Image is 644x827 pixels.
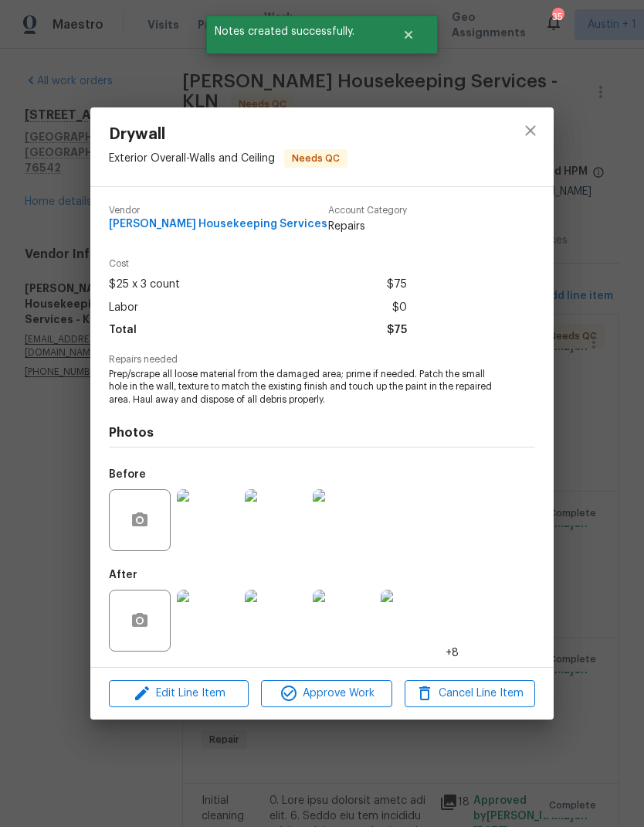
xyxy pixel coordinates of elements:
[109,355,535,365] span: Repairs needed
[109,274,180,296] span: $25 x 3 count
[387,319,407,342] span: $75
[109,469,146,480] h5: Before
[552,9,563,25] div: 35
[114,684,244,703] span: Edit Line Item
[109,206,327,216] span: Vendor
[109,126,347,143] span: Drywall
[286,151,346,166] span: Needs QC
[109,368,493,407] span: Prep/scrape all loose material from the damaged area; prime if needed. Patch the small hole in th...
[109,680,249,707] button: Edit Line Item
[446,645,459,661] span: +8
[405,680,535,707] button: Cancel Line Item
[206,15,383,48] span: Notes created successfully.
[328,219,407,234] span: Repairs
[109,319,137,342] span: Total
[328,206,407,216] span: Account Category
[109,425,535,441] h4: Photos
[266,684,387,703] span: Approve Work
[109,297,138,319] span: Labor
[387,274,407,296] span: $75
[392,297,407,319] span: $0
[409,684,530,703] span: Cancel Line Item
[261,680,391,707] button: Approve Work
[109,259,407,269] span: Cost
[109,570,137,580] h5: After
[109,219,327,230] span: [PERSON_NAME] Housekeeping Services
[512,112,549,149] button: close
[383,19,434,50] button: Close
[109,153,275,164] span: Exterior Overall - Walls and Ceiling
